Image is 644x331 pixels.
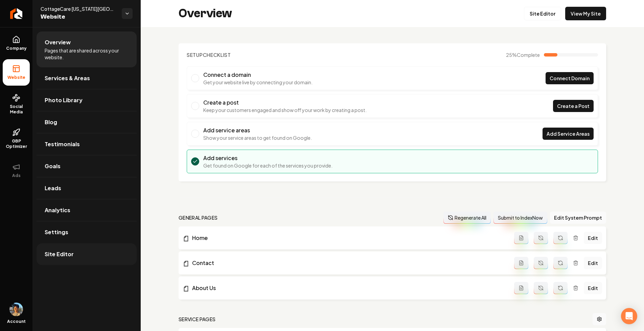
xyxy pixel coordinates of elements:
[9,173,23,178] span: Ads
[550,75,590,82] span: Connect Domain
[514,282,528,294] button: Add admin page prompt
[546,72,594,84] a: Connect Domain
[45,140,80,148] span: Testimonials
[203,107,367,113] p: Keep your customers engaged and show off your work by creating a post.
[203,126,312,134] h3: Add service areas
[37,133,137,155] a: Testimonials
[9,303,23,316] img: Aditya Nair
[183,284,514,292] a: About Us
[203,162,332,169] p: Get found on Google for each of the services you provide.
[3,88,30,120] a: Social Media
[37,221,137,243] a: Settings
[443,212,491,224] button: Regenerate All
[514,232,528,244] button: Add admin page prompt
[45,74,90,82] span: Services & Areas
[179,7,232,20] h2: Overview
[3,138,30,149] span: GBP Optimizer
[543,128,594,140] a: Add Service Areas
[203,154,332,162] h3: Add services
[203,134,312,141] p: Show your service areas to get found on Google.
[565,7,606,20] a: View My Site
[187,51,231,58] h2: Checklist
[45,184,61,192] span: Leads
[45,38,71,46] span: Overview
[179,316,216,323] h2: Service Pages
[621,308,637,324] div: Open Intercom Messenger
[9,303,23,316] button: Open user button
[183,234,514,242] a: Home
[550,212,606,224] button: Edit System Prompt
[41,5,116,12] span: CottageCare [US_STATE][GEOGRAPHIC_DATA]
[524,7,561,20] a: Site Editor
[45,228,68,236] span: Settings
[203,71,313,79] h3: Connect a domain
[557,103,590,110] span: Create a Post
[37,111,137,133] a: Blog
[203,79,313,86] p: Get your website live by connecting your domain.
[45,118,57,126] span: Blog
[553,100,594,112] a: Create a Post
[584,282,602,294] a: Edit
[37,243,137,265] a: Site Editor
[45,162,61,170] span: Goals
[584,257,602,269] a: Edit
[3,30,30,57] a: Company
[514,257,528,269] button: Add admin page prompt
[45,47,129,61] span: Pages that are shared across your website.
[183,259,514,267] a: Contact
[506,51,540,58] span: 25 %
[584,232,602,244] a: Edit
[5,75,28,80] span: Website
[37,199,137,221] a: Analytics
[3,46,29,51] span: Company
[3,123,30,155] a: GBP Optimizer
[517,52,540,58] span: Complete
[547,130,590,137] span: Add Service Areas
[45,206,70,214] span: Analytics
[493,212,547,224] button: Submit to IndexNow
[45,250,74,258] span: Site Editor
[203,98,367,107] h3: Create a post
[10,8,23,19] img: Rebolt Logo
[187,52,203,58] span: Setup
[37,89,137,111] a: Photo Library
[3,104,30,115] span: Social Media
[37,67,137,89] a: Services & Areas
[7,319,26,324] span: Account
[37,177,137,199] a: Leads
[3,157,30,184] button: Ads
[45,96,83,104] span: Photo Library
[37,155,137,177] a: Goals
[41,12,116,22] span: Website
[179,214,218,221] h2: general pages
